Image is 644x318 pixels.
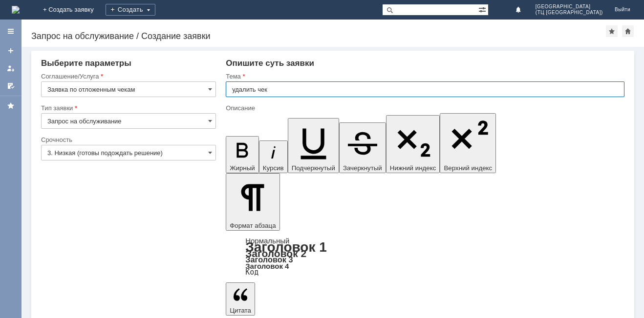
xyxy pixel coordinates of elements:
div: Добавить в избранное [606,25,618,37]
div: Описание [226,105,623,111]
div: Сделать домашней страницей [622,25,634,37]
span: Зачеркнутый [343,164,382,172]
button: Зачеркнутый [339,122,386,173]
button: Цитата [226,282,255,316]
button: Жирный [226,136,259,173]
button: Формат абзаца [226,173,279,231]
span: Нижний индекс [390,164,436,172]
div: Срочность [41,137,214,143]
a: Заголовок 4 [245,262,289,270]
a: Мои заявки [3,60,19,76]
button: Верхний индекс [440,113,496,173]
div: Формат абзаца [226,238,624,276]
a: Код [245,268,258,277]
button: Курсив [259,140,288,173]
a: Заголовок 3 [245,255,293,264]
button: Нижний индекс [386,115,440,173]
img: logo [12,6,20,14]
span: Цитата [230,307,251,314]
span: Подчеркнутый [292,164,335,172]
div: Запрос на обслуживание / Создание заявки [31,31,606,41]
a: Мои согласования [3,78,19,94]
div: Тип заявки [41,105,214,111]
a: Перейти на домашнюю страницу [12,6,20,14]
span: Формат абзаца [230,222,276,229]
span: Расширенный поиск [478,4,488,14]
a: Заголовок 2 [245,248,306,259]
a: Заголовок 1 [245,239,327,255]
span: Жирный [230,164,255,172]
button: Подчеркнутый [288,118,339,173]
div: Создать [106,4,155,16]
div: Соглашение/Услуга [41,73,214,79]
div: Тема [226,73,623,79]
span: Курсив [263,164,284,172]
span: [GEOGRAPHIC_DATA] [536,4,603,10]
span: (ТЦ [GEOGRAPHIC_DATA]) [536,10,603,16]
span: Верхний индекс [444,164,492,172]
span: Опишите суть заявки [226,59,314,68]
a: Нормальный [245,237,289,245]
span: Выберите параметры [41,59,131,68]
a: Создать заявку [3,43,19,59]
